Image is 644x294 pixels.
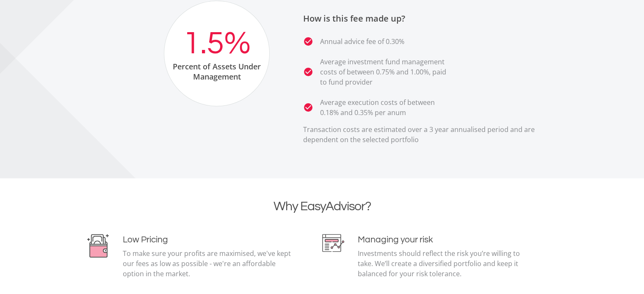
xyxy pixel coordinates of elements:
[320,57,451,87] p: Average investment fund management costs of between 0.75% and 1.00%, paid to fund provider
[320,36,404,47] p: Annual advice fee of 0.30%
[303,14,557,24] h3: How is this fee made up?
[303,67,313,77] i: check_circle
[87,199,557,214] h2: Why EasyAdvisor?
[320,97,451,118] p: Average execution costs of between 0.18% and 0.35% per anum
[183,26,251,61] div: 1.5%
[303,102,313,113] i: check_circle
[303,124,557,145] p: Transaction costs are estimated over a 3 year annualised period and are dependent on the selected...
[358,234,530,245] h4: Managing your risk
[358,248,530,279] p: Investments should reflect the risk you’re willing to take. We’ll create a diversified portfolio ...
[303,36,313,47] i: check_circle
[123,248,295,279] p: To make sure your profits are maximised, we've kept our fees as low as possible - we're an afford...
[164,61,269,82] div: Percent of Assets Under Management
[123,234,295,245] h4: Low Pricing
